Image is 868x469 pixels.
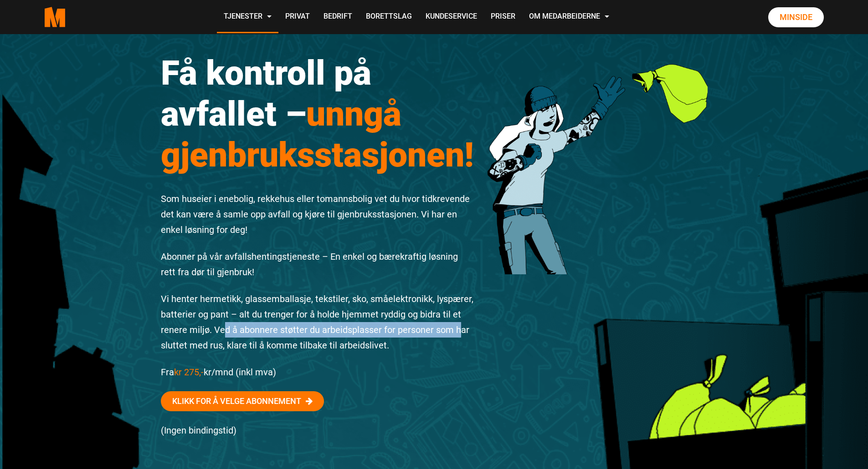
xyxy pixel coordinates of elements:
a: Tjenester [217,1,278,33]
a: Om Medarbeiderne [522,1,616,33]
p: Vi henter hermetikk, glassemballasje, tekstiler, sko, småelektronikk, lyspærer, batterier og pant... [161,291,474,353]
a: Priser [484,1,522,33]
a: Kundeservice [419,1,484,33]
a: Klikk for å velge abonnement [161,391,324,411]
a: Minside [768,7,824,27]
span: kr 275,- [174,367,204,378]
p: Som huseier i enebolig, rekkehus eller tomannsbolig vet du hvor tidkrevende det kan være å samle ... [161,191,474,237]
p: (Ingen bindingstid) [161,423,474,438]
h1: Få kontroll på avfallet – [161,52,474,175]
a: Borettslag [359,1,419,33]
p: Abonner på vår avfallshentingstjeneste – En enkel og bærekraftig løsning rett fra dør til gjenbruk! [161,249,474,280]
a: Privat [278,1,317,33]
a: Bedrift [317,1,359,33]
p: Fra kr/mnd (inkl mva) [161,364,474,380]
span: unngå gjenbruksstasjonen! [161,94,474,175]
img: 201222 Rydde Karakter 3 1 [488,32,708,274]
